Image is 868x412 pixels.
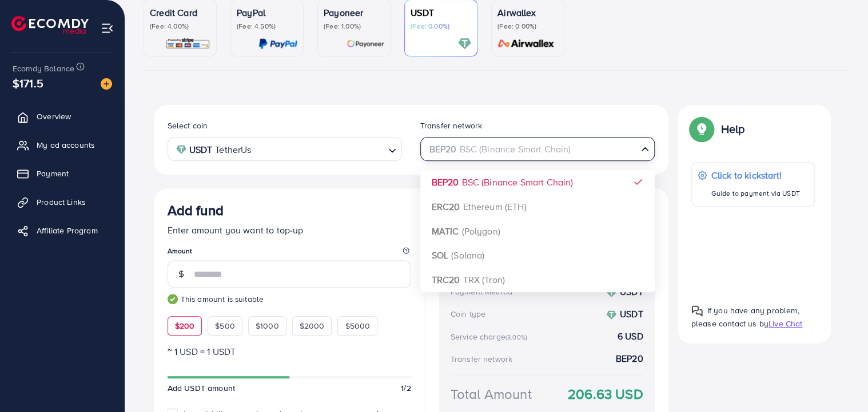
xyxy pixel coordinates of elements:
span: $2000 [300,320,325,332]
a: My ad accounts [9,134,116,156]
p: (Fee: 1.00%) [324,22,384,31]
p: Airwallex [497,6,558,19]
div: Coin type [451,308,485,320]
p: (Fee: 4.50%) [237,22,297,31]
div: Service charge [451,331,531,342]
a: Affiliate Program [9,219,116,242]
img: coin [606,310,616,320]
span: Add USDT amount [168,382,235,394]
p: Credit Card [150,6,210,19]
strong: 200.63 USD [593,263,643,276]
strong: 206.63 USD [568,384,643,404]
img: Popup guide [691,305,703,317]
span: TetherUs [215,142,251,158]
legend: Amount [168,246,411,260]
img: card [165,37,210,50]
iframe: Chat [819,361,859,403]
p: (Fee: 0.00%) [411,22,471,31]
span: $171.5 [13,75,43,91]
strong: 6 USD [618,330,643,343]
small: (3.00%) [505,333,527,342]
img: coin [606,288,616,298]
img: logo [11,16,89,34]
p: Enter amount you want to top-up [168,223,411,237]
p: Guide to payment via USDT [711,187,800,200]
a: Overview [9,105,116,128]
span: If you have any problem, please contact us by [691,305,799,329]
img: Popup guide [691,119,712,139]
span: Overview [37,111,71,122]
div: Search for option [168,137,402,160]
div: Amount [451,264,479,275]
input: Search for option [254,140,383,158]
a: Product Links [9,191,116,213]
p: ~ 1 USD = 1 USDT [168,345,411,358]
img: card [347,37,384,50]
label: Transfer network [420,120,483,131]
div: Transfer network [451,353,513,365]
span: Payment [37,168,69,179]
div: Total Amount [451,384,532,404]
p: Payoneer [324,6,384,19]
span: 1/2 [401,382,411,394]
strong: USDT [620,308,643,320]
p: (Fee: 4.00%) [150,22,210,31]
img: guide [168,294,178,304]
span: Ecomdy Balance [13,63,74,74]
input: Search for option [425,140,636,158]
span: Product Links [37,196,86,208]
img: card [494,37,558,50]
small: This amount is suitable [168,293,411,305]
img: menu [101,22,114,35]
p: PayPal [237,6,297,19]
span: $5000 [345,320,370,332]
p: Click to kickstart! [711,168,800,182]
span: $1000 [256,320,279,332]
a: Payment [9,162,116,185]
img: card [458,37,471,50]
img: image [101,78,112,90]
span: Live Chat [769,318,802,329]
img: coin [176,144,186,155]
span: My ad accounts [37,139,95,151]
img: card [258,37,297,50]
span: $200 [175,320,195,332]
span: Affiliate Program [37,225,98,236]
label: Select coin [168,120,208,131]
p: Help [721,122,745,136]
p: USDT [411,6,471,19]
h4: Summary [451,227,643,241]
p: (Fee: 0.00%) [497,22,558,31]
div: Search for option [420,137,655,160]
strong: USDT [189,142,213,158]
strong: BEP20 [616,352,643,365]
strong: USDT [620,285,643,298]
div: Payment Method [451,286,512,297]
span: $500 [215,320,235,332]
h3: Add fund [168,202,224,219]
